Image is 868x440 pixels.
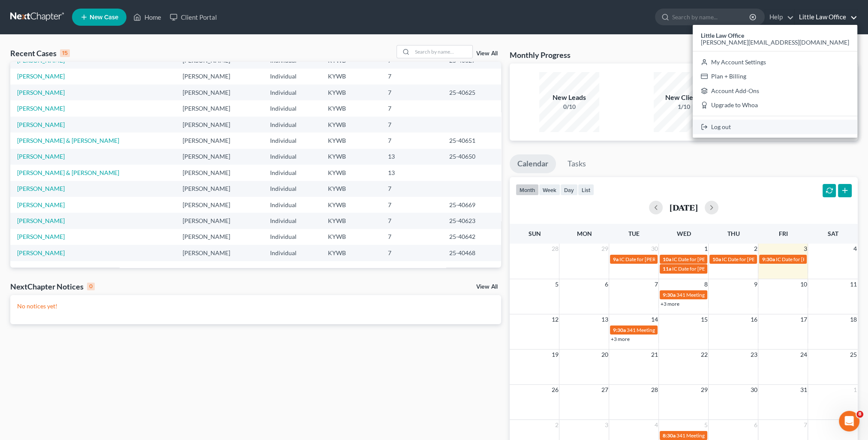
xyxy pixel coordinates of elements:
span: 5 [554,279,559,289]
span: 28 [650,385,658,395]
span: Help [136,289,150,295]
span: 9 [753,279,758,289]
div: Send us a message [18,108,143,117]
td: 7 [381,245,442,261]
button: month [516,184,539,196]
span: 21 [650,350,658,360]
td: 7 [381,84,442,100]
td: Individual [263,197,321,213]
span: Tue [628,230,640,237]
td: Individual [263,229,321,245]
td: 25-40651 [442,133,501,148]
span: 11a [662,265,671,272]
td: 13 [381,149,442,165]
span: 10a [662,256,671,262]
td: 13 [381,165,442,181]
span: 30 [749,385,758,395]
td: Individual [263,213,321,229]
td: [PERSON_NAME] [176,165,263,181]
span: 20 [600,350,609,360]
span: 10a [712,256,721,262]
td: 25-40669 [442,197,501,213]
span: IC Date for [PERSON_NAME] [619,256,685,262]
td: 7 [381,229,442,245]
p: How can we help? [17,75,154,90]
td: 25-40650 [442,149,501,165]
p: No notices yet! [17,302,494,310]
span: 9:30a [662,292,675,298]
td: KYWB [321,84,381,100]
div: 0 [87,283,95,290]
span: 2 [554,420,559,430]
a: [PERSON_NAME] [17,153,65,160]
a: [PERSON_NAME] [17,57,65,64]
a: My Account Settings [693,55,857,69]
td: Individual [263,165,321,181]
td: KYWB [321,165,381,181]
td: 7 [381,197,442,213]
span: Mon [577,230,592,237]
span: Search for help [18,146,69,155]
span: 341 Meeting for [PERSON_NAME] [626,327,703,333]
td: [PERSON_NAME] [176,197,263,213]
td: Individual [263,149,321,165]
span: IC Date for [PERSON_NAME] [775,256,841,262]
h3: Monthly Progress [510,50,571,60]
span: 9:30a [613,327,625,333]
span: 341 Meeting for [PERSON_NAME] [676,432,753,439]
span: New Case [90,14,118,21]
iframe: Intercom live chat [839,411,859,431]
span: Fri [778,230,787,237]
td: 7 [381,117,442,133]
button: day [560,184,578,196]
span: [PERSON_NAME][EMAIL_ADDRESS][DOMAIN_NAME] [701,39,849,46]
span: Sun [528,230,541,237]
span: IC Date for [PERSON_NAME][GEOGRAPHIC_DATA] [672,256,789,262]
span: 1 [703,244,708,254]
span: 29 [700,385,708,395]
span: 18 [849,314,858,325]
td: Individual [263,69,321,84]
a: [PERSON_NAME] [17,249,65,256]
span: 13 [600,314,609,325]
a: Calendar [510,154,556,173]
span: Sat [827,230,838,237]
td: KYWB [321,100,381,116]
button: list [578,184,594,196]
div: NextChapter Notices [10,281,95,292]
span: 6 [753,420,758,430]
td: KYWB [321,181,381,197]
span: 28 [550,244,559,254]
span: 27 [600,385,609,395]
td: Individual [263,245,321,261]
span: 5 [703,420,708,430]
div: New Clients [654,93,714,102]
span: 14 [650,314,658,325]
span: 3 [604,420,609,430]
strong: Little Law Office [701,32,744,39]
span: 9:30a [762,256,775,262]
button: Search for help [12,142,159,159]
span: 8 [703,279,708,289]
div: Close [147,14,163,29]
a: [PERSON_NAME] & [PERSON_NAME] [17,137,119,144]
span: 6 [604,279,609,289]
img: logo [17,19,67,27]
span: 8:30a [662,432,675,439]
span: 10 [799,279,808,289]
div: 0/10 [539,102,599,111]
div: 1/10 [654,102,714,111]
a: [PERSON_NAME] [17,217,65,224]
img: Profile image for James [100,14,117,31]
td: [PERSON_NAME] [176,181,263,197]
span: 7 [802,420,808,430]
span: 341 Meeting for [PERSON_NAME] [676,292,753,298]
a: Account Add-Ons [693,84,857,98]
span: 17 [799,314,808,325]
div: Statement of Financial Affairs - Property Repossessed, Foreclosed, Garnished, Attached, Seized, o... [12,219,159,253]
span: 7 [653,279,658,289]
td: KYWB [321,117,381,133]
input: Search by name... [672,9,751,25]
td: KYWB [321,69,381,84]
a: +3 more [660,301,679,307]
